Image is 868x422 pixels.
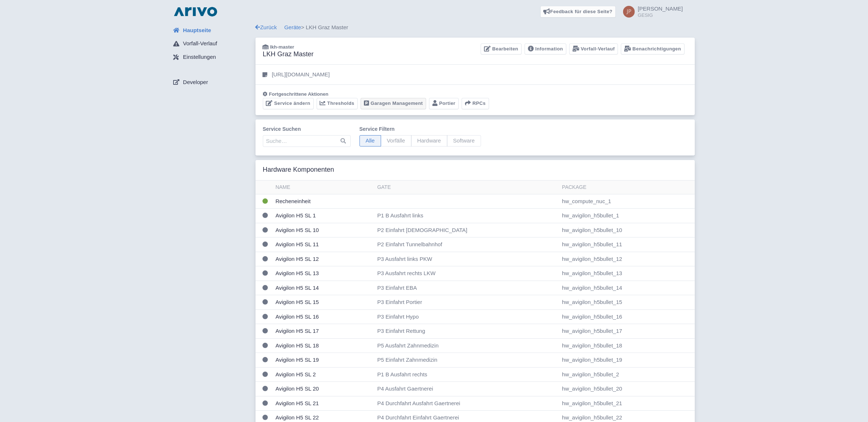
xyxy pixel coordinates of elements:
th: Name [273,180,375,194]
td: P3 Ausfahrt rechts LKW [375,266,559,281]
td: hw_avigilon_h5bullet_21 [559,396,694,411]
td: Avigilon H5 SL 17 [273,324,375,339]
small: GESIG [638,13,683,18]
a: Garagen Management [361,98,426,109]
a: Feedback für diese Seite? [540,6,616,18]
span: Alle [360,135,381,147]
label: Service suchen [263,125,351,133]
td: hw_avigilon_h5bullet_12 [559,252,694,266]
td: Avigilon H5 SL 10 [273,223,375,237]
td: Avigilon H5 SL 2 [273,367,375,382]
td: P3 Einfahrt EBA [375,281,559,295]
td: Avigilon H5 SL 16 [273,309,375,324]
a: Bearbeiten [481,43,521,55]
td: P5 Ausfahrt Zahnmedizin [375,338,559,353]
td: Avigilon H5 SL 18 [273,338,375,353]
a: Vorfall-Verlauf [569,43,618,55]
td: Avigilon H5 SL 11 [273,237,375,252]
td: P1 B Ausfahrt links [375,209,559,223]
td: Avigilon H5 SL 19 [273,353,375,368]
td: Avigilon H5 SL 1 [273,209,375,223]
a: Portier [429,98,459,109]
td: P3 Ausfahrt links PKW [375,252,559,266]
td: P2 Einfahrt [DEMOGRAPHIC_DATA] [375,223,559,237]
div: > LKH Graz Master [256,23,695,32]
th: Package [559,180,694,194]
button: RPCs [462,98,489,109]
td: P3 Einfahrt Portier [375,295,559,310]
input: Suche… [263,135,351,147]
td: P4 Ausfahrt Gaertnerei [375,382,559,396]
td: hw_avigilon_h5bullet_15 [559,295,694,310]
a: Service ändern [263,98,314,109]
h3: Hardware Komponenten [263,166,334,174]
td: hw_avigilon_h5bullet_11 [559,237,694,252]
td: hw_avigilon_h5bullet_2 [559,367,694,382]
td: P5 Einfahrt Zahnmedizin [375,353,559,368]
span: Hardware [411,135,447,147]
td: P2 Einfahrt Tunnelbahnhof [375,237,559,252]
a: Geräte [284,24,301,30]
td: P1 B Ausfahrt rechts [375,367,559,382]
span: Vorfall-Verlauf [183,39,217,48]
p: [URL][DOMAIN_NAME] [272,71,330,79]
td: hw_avigilon_h5bullet_1 [559,209,694,223]
span: Einstellungen [183,53,216,61]
td: Avigilon H5 SL 12 [273,252,375,266]
span: Vorfälle [381,135,411,147]
h3: LKH Graz Master [263,50,314,58]
a: Hauptseite [168,23,256,37]
td: Avigilon H5 SL 14 [273,281,375,295]
td: hw_avigilon_h5bullet_10 [559,223,694,237]
td: P3 Einfahrt Hypo [375,309,559,324]
td: hw_compute_nuc_1 [559,194,694,209]
span: Software [447,135,481,147]
a: Vorfall-Verlauf [168,37,256,51]
a: Einstellungen [168,50,256,64]
span: Fortgeschrittene Aktionen [269,91,329,97]
td: hw_avigilon_h5bullet_20 [559,382,694,396]
a: Information [525,43,566,55]
span: lkh-master [270,44,294,50]
th: Gate [375,180,559,194]
td: Avigilon H5 SL 20 [273,382,375,396]
a: Thresholds [317,98,358,109]
a: Zurück [256,24,277,30]
td: hw_avigilon_h5bullet_18 [559,338,694,353]
a: Developer [168,75,256,89]
a: [PERSON_NAME] GESIG [619,6,683,18]
td: hw_avigilon_h5bullet_19 [559,353,694,368]
td: Recheneinheit [273,194,375,209]
td: hw_avigilon_h5bullet_14 [559,281,694,295]
td: P3 Einfahrt Rettung [375,324,559,339]
img: logo [172,6,219,18]
td: Avigilon H5 SL 15 [273,295,375,310]
label: Service filtern [360,125,481,133]
td: Avigilon H5 SL 13 [273,266,375,281]
td: hw_avigilon_h5bullet_16 [559,309,694,324]
td: P4 Durchfahrt Ausfahrt Gaertnerei [375,396,559,411]
span: Developer [183,78,208,87]
td: hw_avigilon_h5bullet_17 [559,324,694,339]
td: hw_avigilon_h5bullet_13 [559,266,694,281]
span: [PERSON_NAME] [638,5,683,12]
a: Benachrichtigungen [621,43,684,55]
span: Hauptseite [183,26,211,35]
td: Avigilon H5 SL 21 [273,396,375,411]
